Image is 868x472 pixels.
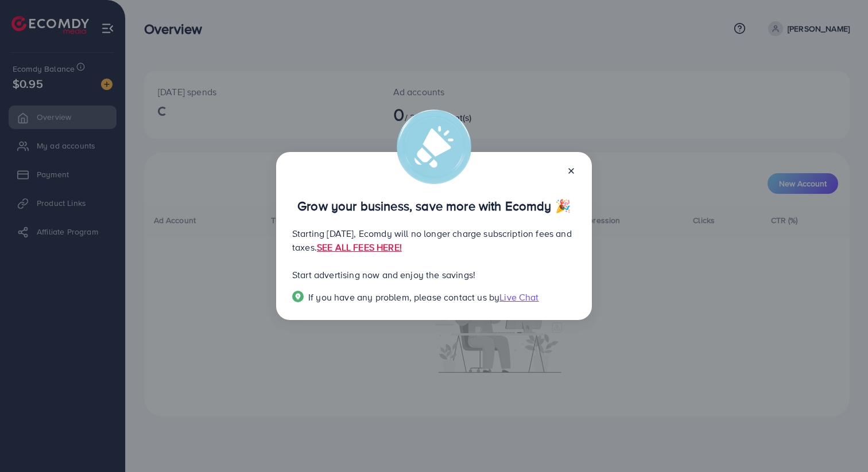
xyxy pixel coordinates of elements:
[317,241,402,253] a: SEE ALL FEES HERE!
[292,291,304,302] img: Popup guide
[308,291,499,303] span: If you have any problem, please contact us by
[499,291,538,303] span: Live Chat
[292,199,576,213] p: Grow your business, save more with Ecomdy 🎉
[292,268,576,282] p: Start advertising now and enjoy the savings!
[397,110,471,184] img: alert
[292,227,576,254] p: Starting [DATE], Ecomdy will no longer charge subscription fees and taxes.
